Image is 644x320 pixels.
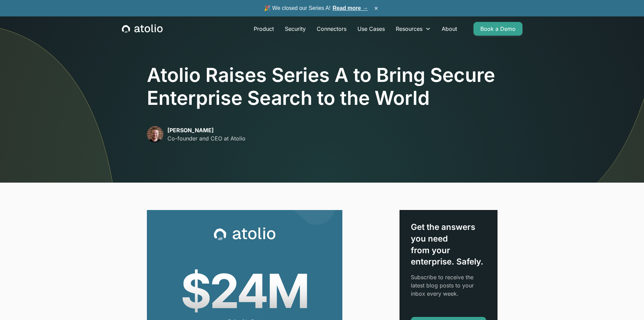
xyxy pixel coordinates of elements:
[473,22,522,36] a: Book a Demo
[279,22,311,36] a: Security
[372,4,380,12] button: ×
[390,22,436,36] div: Resources
[333,5,368,11] a: Read more →
[147,64,497,110] h1: Atolio Raises Series A to Bring Secure Enterprise Search to the World
[122,24,163,33] a: home
[311,22,352,36] a: Connectors
[352,22,390,36] a: Use Cases
[167,134,245,143] p: Co-founder and CEO at Atolio
[396,25,422,33] div: Resources
[248,22,279,36] a: Product
[167,126,245,134] p: [PERSON_NAME]
[436,22,463,36] a: About
[411,273,486,298] p: Subscribe to receive the latest blog posts to your inbox every week.
[411,221,486,267] div: Get the answers you need from your enterprise. Safely.
[264,4,368,12] span: 🎉 We closed our Series A!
